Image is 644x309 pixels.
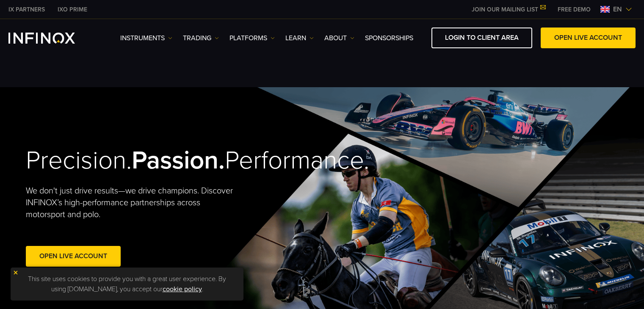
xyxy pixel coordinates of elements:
a: TRADING [183,33,219,43]
h2: Precision. Performance. [26,145,293,176]
a: ABOUT [324,33,354,43]
a: INFINOX [2,5,51,14]
a: cookie policy [163,285,202,293]
p: This site uses cookies to provide you with a great user experience. By using [DOMAIN_NAME], you a... [15,272,239,296]
strong: Passion. [132,145,225,176]
a: Learn [285,33,314,43]
a: JOIN OUR MAILING LIST [465,6,551,13]
a: LOGIN TO CLIENT AREA [431,28,532,48]
a: INFINOX [51,5,94,14]
a: Open Live Account [26,246,121,267]
p: We don't just drive results—we drive champions. Discover INFINOX’s high-performance partnerships ... [26,185,239,221]
img: yellow close icon [13,270,19,276]
a: OPEN LIVE ACCOUNT [541,28,636,48]
span: en [610,4,625,14]
a: SPONSORSHIPS [365,33,413,43]
a: INFINOX MENU [551,5,597,14]
a: Instruments [120,33,172,43]
a: PLATFORMS [229,33,275,43]
a: INFINOX Logo [8,33,95,44]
